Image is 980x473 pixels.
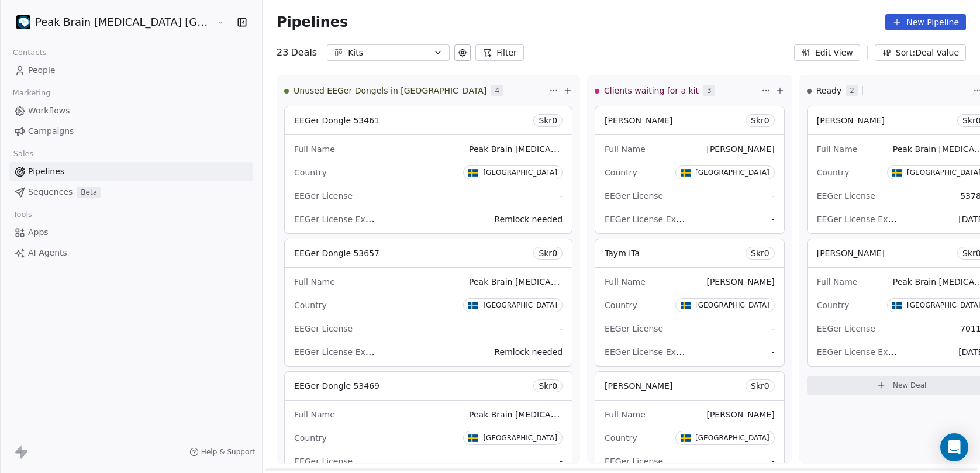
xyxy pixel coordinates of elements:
span: EEGer License [605,324,663,333]
div: EEGer Dongle 53657Skr0Full NamePeak Brain [MEDICAL_DATA] Stockholm KEEPCountry[GEOGRAPHIC_DATA]EE... [284,239,572,367]
span: Pipelines [28,165,64,178]
span: Peak Brain [MEDICAL_DATA] [GEOGRAPHIC_DATA] AB [35,15,214,30]
div: Taym ITaSkr0Full Name[PERSON_NAME]Country[GEOGRAPHIC_DATA]EEGer License-EEGer License Expiry date- [595,239,785,367]
span: Workflows [28,105,70,117]
div: Clients waiting for a kit3 [595,75,759,106]
span: EEGer License Expiry date [294,213,402,225]
span: EEGer License Expiry date [605,346,713,357]
span: EEGer Dongle 53657 [294,248,379,258]
div: Open Intercom Messenger [940,433,968,461]
span: Help & Support [201,447,255,457]
span: EEGer License Expiry date [294,346,402,357]
span: Sequences [28,186,73,198]
span: [PERSON_NAME] [817,116,885,125]
span: Skr 0 [751,115,769,126]
span: EEGer License [294,324,353,333]
span: Full Name [294,144,335,154]
span: [PERSON_NAME] [706,410,774,419]
button: Sort: Deal Value [875,44,966,61]
span: Marketing [8,84,56,102]
span: Full Name [294,410,335,419]
div: [GEOGRAPHIC_DATA] [483,301,557,309]
span: Ready [816,85,841,96]
span: Skr 0 [539,380,557,392]
span: Full Name [605,144,646,154]
div: [GEOGRAPHIC_DATA] [695,434,769,442]
button: New Pipeline [885,14,966,30]
span: Taym ITa [605,248,640,258]
div: Kits [348,47,429,59]
button: Edit View [794,44,860,61]
span: Peak Brain [MEDICAL_DATA] Stockholm KEEP [469,276,653,287]
span: 2 [846,85,858,96]
span: - [560,455,563,467]
span: Unused EEGer Dongels in [GEOGRAPHIC_DATA] [294,85,486,96]
span: Clients waiting for a kit [604,85,699,96]
span: [PERSON_NAME] [706,144,774,154]
span: [PERSON_NAME] [706,277,774,286]
span: - [772,323,775,334]
span: - [560,323,563,334]
span: 4 [491,85,503,96]
span: Skr 0 [539,115,557,126]
span: Full Name [817,144,858,154]
div: Ready2 [807,75,971,106]
a: Campaigns [9,122,253,141]
img: Peak%20brain.png [16,15,30,29]
span: Deals [291,46,317,60]
span: Full Name [605,410,646,419]
span: EEGer License [294,457,353,466]
button: Filter [475,44,524,61]
span: Peak Brain [MEDICAL_DATA] Stockholm KEEP [469,143,653,154]
span: EEGer Dongle 53461 [294,116,379,125]
span: Contacts [8,44,51,61]
span: Full Name [294,277,335,286]
a: AI Agents [9,243,253,263]
div: [PERSON_NAME]Skr0Full Name[PERSON_NAME]Country[GEOGRAPHIC_DATA]EEGer License-EEGer License Expiry... [595,106,785,234]
span: Pipelines [277,14,348,30]
span: Country [294,301,327,310]
span: EEGer License Expiry date [817,346,925,357]
span: Skr 0 [751,380,769,392]
span: [PERSON_NAME] [817,248,885,258]
span: [PERSON_NAME] [605,381,672,391]
span: Apps [28,226,49,239]
span: Country [294,168,327,177]
div: [GEOGRAPHIC_DATA] [483,168,557,177]
span: - [560,190,563,202]
span: EEGer License [605,457,663,466]
span: Peak Brain [MEDICAL_DATA] Stockholm KEEP [469,409,653,420]
span: Country [817,168,850,177]
span: EEGer License Expiry date [605,213,713,225]
span: EEGer Dongle 53469 [294,381,379,391]
span: Country [294,433,327,443]
a: Pipelines [9,162,253,181]
span: - [772,213,775,225]
div: 23 [277,46,317,60]
span: - [772,346,775,358]
span: Remlock needed [495,215,563,224]
span: Country [605,433,637,443]
span: EEGer License [817,324,875,333]
span: Country [817,301,850,310]
a: Help & Support [189,447,255,457]
span: Campaigns [28,125,74,137]
span: Full Name [605,277,646,286]
a: Workflows [9,101,253,120]
span: - [772,190,775,202]
div: Unused EEGer Dongels in [GEOGRAPHIC_DATA]4 [284,75,547,106]
span: Skr 0 [539,247,557,259]
a: People [9,61,253,80]
a: Apps [9,223,253,242]
button: Peak Brain [MEDICAL_DATA] [GEOGRAPHIC_DATA] AB [14,12,208,32]
span: EEGer License [294,191,353,201]
span: EEGer License [605,191,663,201]
span: Country [605,301,637,310]
div: [GEOGRAPHIC_DATA] [695,168,769,177]
span: EEGer License [817,191,875,201]
div: [GEOGRAPHIC_DATA] [695,301,769,309]
div: [GEOGRAPHIC_DATA] [483,434,557,442]
span: Beta [77,187,101,198]
span: 3 [703,85,715,96]
span: New Deal [893,381,927,390]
